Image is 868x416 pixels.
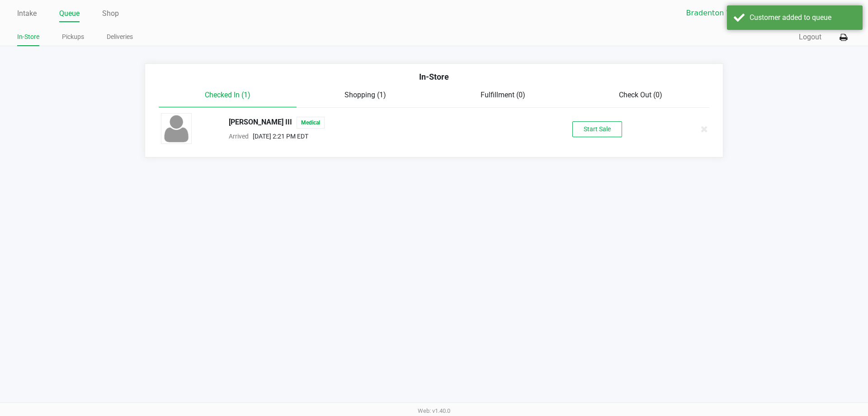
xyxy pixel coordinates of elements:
div: Customer added to queue [750,12,856,23]
a: In-Store [17,31,39,43]
span: Arrived [229,133,249,140]
span: Checked In (1) [205,91,250,99]
a: Intake [17,7,37,20]
a: Pickups [62,31,84,43]
span: Shopping (1) [344,91,386,99]
span: In-Store [419,72,449,81]
button: Logout [799,32,821,43]
a: Queue [59,7,80,20]
a: Deliveries [107,31,133,43]
span: Bradenton WC [686,8,774,19]
span: Medical [297,117,325,129]
span: Fulfillment (0) [481,91,525,99]
button: Start Sale [572,121,622,137]
span: Check Out (0) [619,91,662,99]
span: [DATE] 2:21 PM EDT [249,133,308,140]
button: Select [780,5,793,21]
a: Shop [102,7,119,20]
span: Web: v1.40.0 [418,407,450,414]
